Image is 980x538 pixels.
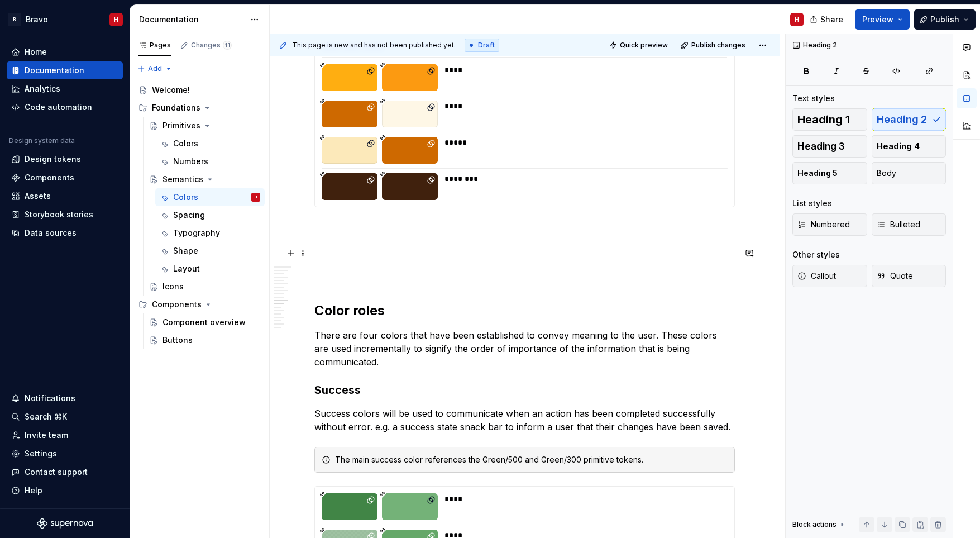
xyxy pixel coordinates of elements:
[173,263,200,274] div: Layout
[191,41,232,50] div: Changes
[2,7,127,31] button: BBravoH
[25,227,77,239] div: Data sources
[792,249,840,260] div: Other styles
[797,114,850,125] span: Heading 1
[855,9,910,30] button: Preview
[877,141,920,152] span: Heading 4
[25,209,93,220] div: Storybook stories
[877,270,913,282] span: Quote
[25,172,74,183] div: Components
[25,191,51,202] div: Assets
[335,454,728,465] div: The main success color references the Green/500 and Green/300 primitive tokens.
[155,206,265,224] a: Spacing
[7,445,123,463] a: Settings
[25,65,84,76] div: Documentation
[7,426,123,444] a: Invite team
[7,408,123,426] button: Search ⌘K
[7,224,123,242] a: Data sources
[872,135,946,158] button: Heading 4
[173,192,198,203] div: Colors
[25,448,57,459] div: Settings
[134,81,265,99] a: Welcome!
[173,156,208,167] div: Numbers
[223,41,232,50] span: 11
[25,83,60,94] div: Analytics
[134,99,265,117] div: Foundations
[145,313,265,331] a: Component overview
[37,518,93,529] svg: Supernova Logo
[877,219,920,230] span: Bulleted
[173,210,205,221] div: Spacing
[792,162,867,184] button: Heading 5
[792,213,867,236] button: Numbered
[872,162,946,184] button: Body
[7,80,123,98] a: Analytics
[173,227,220,239] div: Typography
[139,14,245,25] div: Documentation
[162,174,203,185] div: Semantics
[795,15,799,24] div: H
[155,188,265,206] a: ColorsH
[145,278,265,296] a: Icons
[25,102,92,113] div: Code automation
[145,117,265,135] a: Primitives
[162,120,200,131] div: Primitives
[152,299,202,310] div: Components
[820,14,843,25] span: Share
[792,135,867,158] button: Heading 3
[25,466,88,478] div: Contact support
[138,41,171,50] div: Pages
[25,393,75,404] div: Notifications
[155,224,265,242] a: Typography
[155,135,265,153] a: Colors
[255,192,257,203] div: H
[162,281,184,292] div: Icons
[797,270,836,282] span: Callout
[797,168,838,179] span: Heading 5
[173,138,198,149] div: Colors
[792,517,847,532] div: Block actions
[914,9,976,30] button: Publish
[25,154,81,165] div: Design tokens
[877,168,896,179] span: Body
[155,242,265,260] a: Shape
[134,296,265,313] div: Components
[7,61,123,79] a: Documentation
[797,219,850,230] span: Numbered
[155,153,265,170] a: Numbers
[691,41,745,50] span: Publish changes
[152,84,190,96] div: Welcome!
[155,260,265,278] a: Layout
[804,9,850,30] button: Share
[872,265,946,287] button: Quote
[7,187,123,205] a: Assets
[478,41,495,50] span: Draft
[314,407,735,434] p: Success colors will be used to communicate when an action has been completed successfully without...
[25,46,47,58] div: Home
[314,302,735,320] h2: Color roles
[7,482,123,499] button: Help
[792,198,832,209] div: List styles
[173,245,198,256] div: Shape
[314,328,735,369] p: There are four colors that have been established to convey meaning to the user. These colors are ...
[7,150,123,168] a: Design tokens
[25,430,68,441] div: Invite team
[7,389,123,407] button: Notifications
[677,37,750,53] button: Publish changes
[134,81,265,349] div: Page tree
[792,93,835,104] div: Text styles
[7,43,123,61] a: Home
[872,213,946,236] button: Bulleted
[792,265,867,287] button: Callout
[7,463,123,481] button: Contact support
[792,108,867,131] button: Heading 1
[792,520,836,529] div: Block actions
[162,317,246,328] div: Component overview
[7,206,123,223] a: Storybook stories
[620,41,668,50] span: Quick preview
[606,37,673,53] button: Quick preview
[114,15,118,24] div: H
[797,141,845,152] span: Heading 3
[8,13,21,26] div: B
